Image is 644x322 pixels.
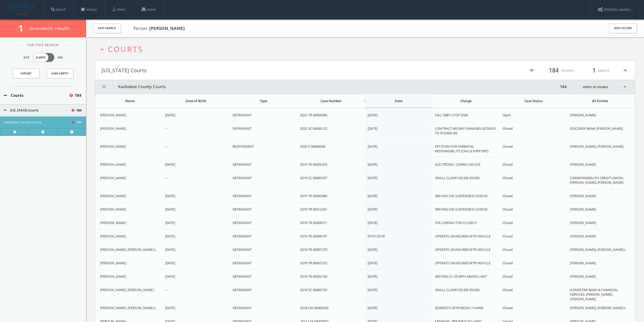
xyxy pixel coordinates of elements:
span: 1 [18,22,28,34]
span: DEFENDANT [233,261,252,265]
span: 2018 TR 00007270 [300,247,327,252]
span: Closed [503,194,513,198]
span: [PERSON_NAME] [570,194,596,198]
a: Verify at source [576,80,615,94]
span: Closed [503,234,513,238]
span: DEFENDANT [233,113,252,117]
span: 2018 CM 00000033 [300,306,328,310]
div: Charge [435,99,497,103]
span: [PERSON_NAME] [100,220,126,225]
b: [PERSON_NAME] [149,25,185,31]
span: Closed [503,288,513,292]
span: [DATE] [165,261,175,265]
span: DEFENDANT [233,234,252,238]
span: [PERSON_NAME] [570,274,596,279]
span: [PERSON_NAME] [570,113,596,117]
span: Person [133,25,185,31]
div: Date of Birth [165,99,227,103]
span: [DATE] [368,144,378,149]
span: DEFENDANT [233,274,252,279]
span: [DATE] [368,113,378,117]
span: 07/31/2018 [368,234,385,238]
span: 2018 TR 00012341 [300,207,327,212]
span: [PERSON_NAME] [100,207,126,212]
span: 184 [76,120,81,125]
div: Type [233,99,295,103]
i: filter_list [529,68,534,73]
span: Off [24,55,30,60]
span: DEFENDANT [233,247,252,252]
span: 2018 TR 00002163 [300,274,327,279]
span: -- [165,144,167,149]
span: DEFENDANT [233,162,252,167]
span: PETITION FOR PARENTAL RESPONSIBILITY (CHILD SUPPORT) [435,144,488,153]
span: 2018 SC 00000102 [300,288,327,292]
span: [PERSON_NAME] [100,126,126,131]
span: [PERSON_NAME] [100,261,126,265]
span: DOMESTIC BTRY/BODILY HARM [435,306,483,310]
button: [US_STATE] Courts [4,108,71,113]
span: CONTRACT-MONEY DAMAGES ($2500.01 TO $10,000.00) [435,126,496,135]
button: Edit Search [93,23,121,33]
span: Closed [503,220,513,225]
span: COMMONWEALTH CREDIT UNION; [PERSON_NAME]; [PERSON_NAME] [570,176,624,185]
span: 2018 TR 00008187 [300,234,327,238]
a: Verify at source [29,128,57,136]
span: [DATE] [165,247,175,252]
span: [DATE] [368,194,378,198]
span: Open [503,113,511,117]
span: Closed [503,176,513,180]
span: DEFENDANT [233,126,252,131]
span: [PERSON_NAME] [570,220,596,225]
span: -- [165,288,167,292]
div: records [544,66,574,75]
span: Closed [503,247,513,252]
button: Kankakee County Courts [4,120,71,125]
div: Case Number [300,99,362,103]
span: DRIVING 21-25 MPH ABOVE LIMIT [435,274,487,279]
span: [PERSON_NAME], [PERSON_NAME] [100,288,154,292]
span: Courts [108,44,143,54]
span: DRIVING ON SUSPENDED LICENSE [435,194,488,198]
span: [PERSON_NAME], [PERSON_NAME] L [100,247,156,252]
span: [PERSON_NAME], [PERSON_NAME] L [570,247,626,252]
span: [PERSON_NAME] [570,234,596,238]
span: [DATE] [165,306,175,310]
span: [PERSON_NAME] [570,207,596,212]
i: expand_less [99,46,106,53]
span: [DATE] [165,207,175,212]
span: 184 [75,92,81,98]
span: [DATE] [368,274,378,279]
span: [DATE] [368,220,378,225]
span: [DATE] [165,194,175,198]
div: 184 [558,80,568,94]
span: [DATE] [368,162,378,167]
span: OPERATE UNINSURED MTR VEHICLE [435,261,490,265]
span: SMALL CLAIMS $2,500-$5,000 [435,288,480,292]
span: Closed [503,274,513,279]
span: [DATE] [368,207,378,212]
div: Case Status [503,99,565,103]
span: [PERSON_NAME] [100,176,126,180]
span: Closed [503,162,513,167]
span: 2019 SC 00000357 [300,176,327,180]
span: 2018 TR 00008571 [300,220,327,225]
button: Kankakee County Courts [95,80,558,94]
span: HOMESTAR BANK & FIANNCIAL SERVICES; [PERSON_NAME], [PERSON_NAME] [570,288,618,301]
span: Closed [503,126,513,131]
span: DEFENDANT [233,194,252,198]
div: source [579,66,609,75]
button: Add Filters [609,23,637,33]
i: expand_less [622,66,629,75]
span: On [58,55,63,60]
span: 2018 TR 00007372 [300,261,327,265]
div: Date [368,99,430,103]
button: expand_lessCourts [99,45,635,53]
i: arrow_downward [363,98,368,103]
span: DISCOVER BANK; [PERSON_NAME] [570,126,623,131]
i: expand_less [615,80,635,94]
span: [PERSON_NAME], [PERSON_NAME] L [100,306,156,310]
span: Closed [503,144,513,149]
span: -- [165,126,167,131]
span: -- [165,176,167,180]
